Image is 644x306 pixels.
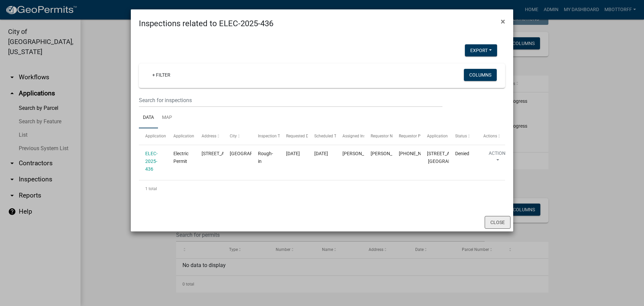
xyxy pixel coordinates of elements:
button: Columns [464,69,497,81]
div: 1 total [139,180,505,197]
h4: Inspections related to ELEC-2025-436 [139,17,273,30]
a: Data [139,107,158,129]
span: 202 TENTH STREET, EAST | Thorntons [427,151,473,164]
span: Requested Date [286,134,314,138]
span: Scheduled Time [314,134,343,138]
datatable-header-cell: Requestor Phone [392,128,421,144]
span: Requestor Phone [399,134,430,138]
span: 10/08/2025 [286,151,300,156]
datatable-header-cell: Address [195,128,223,144]
span: Rough-in [258,151,273,164]
span: × [501,17,505,26]
span: Application [145,134,166,138]
datatable-header-cell: Actions [477,128,505,144]
span: 812-725-6178 [399,151,438,156]
a: ELEC-2025-436 [145,151,158,172]
datatable-header-cell: Application Description [421,128,449,144]
span: Denied [455,151,469,156]
datatable-header-cell: Status [449,128,477,144]
a: Map [158,107,176,129]
div: [DATE] [314,150,330,158]
span: Requestor Name [371,134,401,138]
span: Inspection Type [258,134,286,138]
datatable-header-cell: City [223,128,252,144]
button: Close [485,216,511,229]
datatable-header-cell: Requestor Name [364,128,392,144]
button: Close [495,12,511,31]
span: DAVID [371,151,407,156]
span: Assigned Inspector [342,134,377,138]
span: JEFFERSONVILLE [230,151,275,156]
datatable-header-cell: Inspection Type [252,128,280,144]
span: Actions [483,134,497,138]
button: Action [483,150,511,167]
datatable-header-cell: Application Type [167,128,195,144]
button: Export [465,44,497,56]
a: + Filter [147,69,176,81]
datatable-header-cell: Requested Date [280,128,308,144]
span: Electric Permit [173,151,189,164]
datatable-header-cell: Assigned Inspector [336,128,364,144]
datatable-header-cell: Application [139,128,167,144]
span: Application Type [173,134,204,138]
span: Status [455,134,467,138]
span: Address [202,134,216,138]
datatable-header-cell: Scheduled Time [308,128,336,144]
input: Search for inspections [139,93,442,107]
span: Harold Satterly [342,151,378,156]
span: 202 TENTH STREET, EAST [202,151,243,156]
span: City [230,134,237,138]
span: Application Description [427,134,469,138]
